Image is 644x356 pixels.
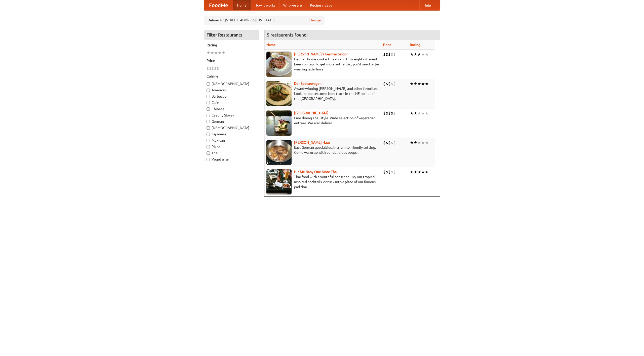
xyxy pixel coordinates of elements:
input: Czech / Slovak [207,114,210,117]
img: esthers.jpg [266,52,292,77]
li: ★ [410,140,414,145]
label: Mexican [207,138,256,143]
li: $ [391,52,393,57]
a: Hit Me Baby One More Thai [294,170,338,174]
img: satay.jpg [266,110,292,136]
li: ★ [425,110,429,116]
li: ★ [425,52,429,57]
a: Der Speisewagen [294,82,321,86]
input: German [207,120,210,123]
li: ★ [417,140,421,145]
a: Who we are [279,0,306,10]
li: $ [393,110,396,116]
input: Pizza [207,145,210,148]
li: $ [383,52,386,57]
a: Name [266,43,276,47]
li: ★ [218,50,222,56]
li: ★ [417,110,421,116]
a: [PERSON_NAME]'s German Saloon [294,52,348,56]
a: Recipe videos [306,0,336,10]
h5: Rating [207,43,256,48]
li: ★ [425,140,429,145]
label: Vegetarian [207,157,256,162]
a: Change [309,18,321,23]
li: $ [386,110,388,116]
li: ★ [417,81,421,87]
input: [DEMOGRAPHIC_DATA] [207,126,210,130]
p: German home-cooked meals and fifty-eight different beers on tap. To get more authentic, you'd nee... [266,57,379,72]
h5: Cuisine [207,74,256,79]
label: [DEMOGRAPHIC_DATA] [207,81,256,86]
li: ★ [414,81,417,87]
p: Thai food with a youthful bar scene. Try our tropical inspired cocktails, or tuck into a plate of... [266,174,379,189]
label: Japanese [207,132,256,137]
input: American [207,89,210,92]
input: Barbecue [207,95,210,98]
a: Home [233,0,251,10]
img: babythai.jpg [266,169,292,194]
p: Fine dining Thai-style. Wide selection of vegetarian entrées. We also deliver. [266,115,379,126]
label: Thai [207,150,256,155]
input: [DEMOGRAPHIC_DATA] [207,82,210,86]
a: [PERSON_NAME] Haus [294,140,330,144]
label: Cafe [207,100,256,105]
li: $ [212,66,214,71]
input: Vegetarian [207,158,210,161]
li: ★ [414,52,417,57]
ng-pluralize: 5 restaurants found! [267,32,308,37]
a: FoodMe [204,0,233,10]
li: ★ [410,110,414,116]
li: $ [383,110,386,116]
li: ★ [210,50,214,56]
li: $ [393,81,396,87]
input: Mexican [207,139,210,142]
li: ★ [421,81,425,87]
a: Price [383,43,391,47]
h4: Filter Restaurants [204,30,259,40]
div: Deliver to: [STREET_ADDRESS][US_STATE] [204,16,325,25]
label: [DEMOGRAPHIC_DATA] [207,125,256,130]
li: ★ [214,50,218,56]
label: Chinese [207,106,256,111]
li: $ [388,81,391,87]
li: $ [386,81,388,87]
li: ★ [414,140,417,145]
li: $ [391,81,393,87]
label: German [207,119,256,124]
input: Chinese [207,107,210,111]
li: $ [388,169,391,175]
li: ★ [421,110,425,116]
li: $ [383,81,386,87]
label: American [207,88,256,93]
li: ★ [207,50,210,56]
li: $ [393,140,396,145]
li: ★ [410,52,414,57]
h5: Price [207,58,256,63]
li: $ [386,169,388,175]
li: $ [383,169,386,175]
li: $ [393,169,396,175]
a: How it works [251,0,279,10]
label: Czech / Slovak [207,113,256,118]
li: $ [388,140,391,145]
img: speisewagen.jpg [266,81,292,106]
li: ★ [417,169,421,175]
input: Japanese [207,133,210,136]
li: $ [393,52,396,57]
li: ★ [414,110,417,116]
li: $ [386,52,388,57]
li: ★ [425,81,429,87]
img: kohlhaus.jpg [266,140,292,165]
li: $ [388,52,391,57]
li: $ [383,140,386,145]
li: ★ [421,52,425,57]
a: [GEOGRAPHIC_DATA] [294,111,329,115]
li: $ [217,66,219,71]
p: Award-winning [PERSON_NAME] and other favorites. Look for our restored food truck in the NE corne... [266,86,379,101]
li: ★ [410,81,414,87]
li: ★ [410,169,414,175]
